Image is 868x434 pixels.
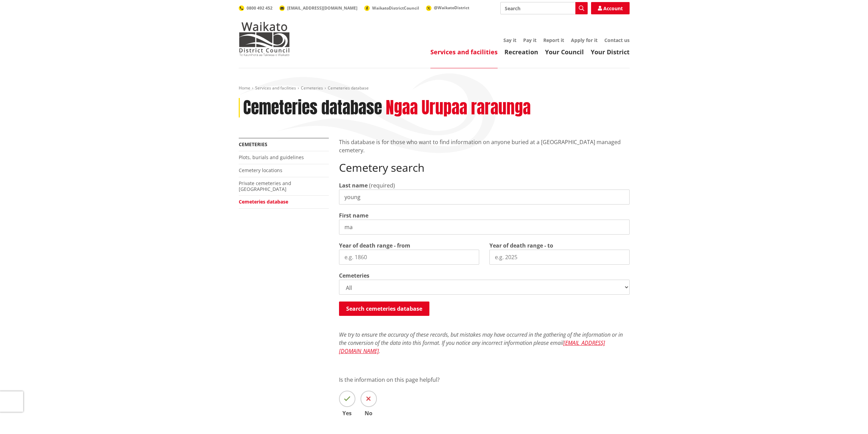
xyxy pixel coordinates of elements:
iframe: Messenger Launcher [837,405,861,430]
a: Say it [503,37,516,43]
a: @WaikatoDistrict [426,5,469,11]
h2: Cemetery search [339,161,630,174]
a: WaikatoDistrictCouncil [364,5,419,11]
a: Account [591,2,630,14]
label: Year of death range - from [339,241,410,250]
a: Report it [543,37,564,43]
span: @WaikatoDistrict [434,5,469,11]
a: [EMAIL_ADDRESS][DOMAIN_NAME] [279,5,357,11]
input: e.g. 2025 [489,250,630,265]
a: 0800 492 452 [239,5,273,11]
em: We try to ensure the accuracy of these records, but mistakes may have occurred in the gathering o... [339,331,623,355]
span: WaikatoDistrictCouncil [372,5,419,11]
nav: breadcrumb [239,85,630,91]
span: 0800 492 452 [247,5,273,11]
a: Private cemeteries and [GEOGRAPHIC_DATA] [239,180,291,192]
a: Plots, burials and guidelines [239,154,304,160]
input: e.g. 1860 [339,250,479,265]
label: Year of death range - to [489,241,553,250]
h2: Ngaa Urupaa raraunga [386,98,531,118]
a: Home [239,85,250,91]
img: Waikato District Council - Te Kaunihera aa Takiwaa o Waikato [239,22,290,56]
input: e.g. Smith [339,190,630,205]
a: Cemetery locations [239,167,282,173]
label: First name [339,211,368,220]
p: Is the information on this page helpful? [339,376,630,384]
a: Pay it [523,37,536,43]
input: e.g. John [339,220,630,235]
span: No [361,410,377,416]
span: (required) [369,182,395,189]
span: Cemeteries database [328,85,369,91]
label: Cemeteries [339,271,369,280]
a: Cemeteries database [239,198,288,205]
a: Contact us [604,37,630,43]
a: Services and facilities [255,85,296,91]
span: [EMAIL_ADDRESS][DOMAIN_NAME] [287,5,357,11]
a: Recreation [504,48,538,56]
label: Last name [339,181,368,190]
a: Services and facilities [430,48,498,56]
h1: Cemeteries database [243,98,382,118]
a: Your District [591,48,630,56]
a: [EMAIL_ADDRESS][DOMAIN_NAME] [339,339,605,355]
button: Search cemeteries database [339,302,429,316]
a: Apply for it [571,37,598,43]
span: Yes [339,410,355,416]
input: Search input [500,2,588,14]
a: Cemeteries [239,141,267,148]
a: Cemeteries [301,85,323,91]
a: Your Council [545,48,584,56]
p: This database is for those who want to find information on anyone buried at a [GEOGRAPHIC_DATA] m... [339,138,630,154]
